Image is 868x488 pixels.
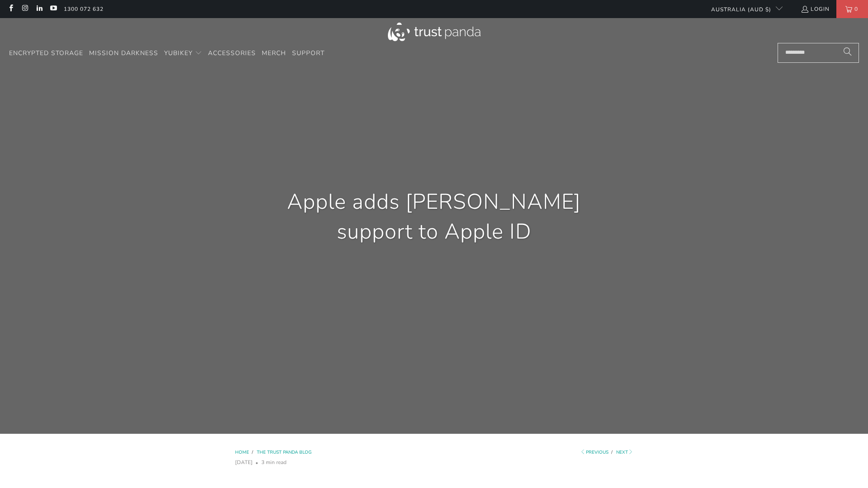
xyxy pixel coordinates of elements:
[208,49,256,57] span: Accessories
[9,43,83,64] a: Encrypted Storage
[208,43,256,64] a: Accessories
[292,49,325,57] span: Support
[64,4,104,14] a: 1300 072 632
[235,457,253,467] span: [DATE]
[580,449,609,455] a: Previous
[257,449,311,455] a: The Trust Panda Blog
[89,49,158,57] span: Mission Darkness
[235,449,249,455] span: Home
[262,49,286,57] span: Merch
[836,43,859,63] button: Search
[261,457,287,467] span: 3 min read
[164,43,202,64] summary: YubiKey
[21,5,28,13] a: Trust Panda Australia on Instagram
[9,49,83,57] span: Encrypted Storage
[49,5,57,13] a: Trust Panda Australia on YouTube
[9,43,325,64] nav: Translation missing: en.navigation.header.main_nav
[35,5,43,13] a: Trust Panda Australia on LinkedIn
[616,449,633,455] a: Next
[235,449,250,455] a: Home
[89,43,158,64] a: Mission Darkness
[7,5,14,13] a: Trust Panda Australia on Facebook
[611,449,615,455] span: /
[285,187,583,247] h1: Apple adds [PERSON_NAME] support to Apple ID
[262,43,286,64] a: Merch
[252,449,255,455] span: /
[164,49,193,57] span: YubiKey
[292,43,325,64] a: Support
[801,4,830,14] a: Login
[778,43,859,63] input: Search...
[388,23,481,41] img: Trust Panda Australia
